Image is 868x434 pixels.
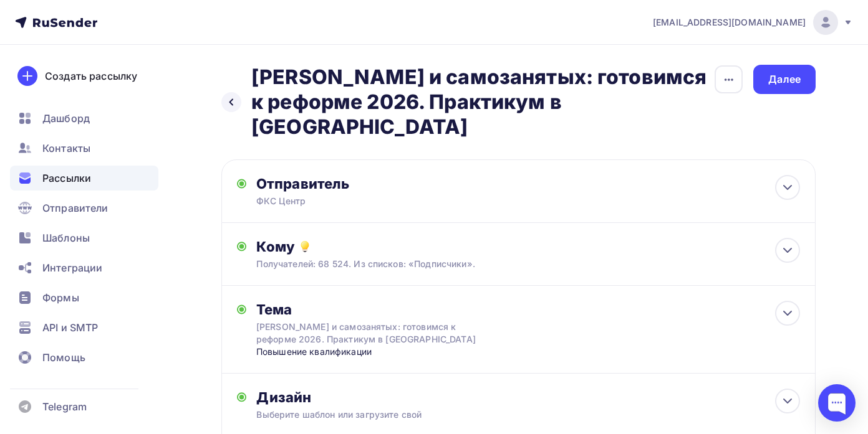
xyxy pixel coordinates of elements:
span: Дашборд [42,111,90,126]
h2: [PERSON_NAME] и самозанятых: готовимся к реформе 2026. Практикум в [GEOGRAPHIC_DATA] [251,65,714,139]
a: Контакты [10,136,158,161]
span: Шаблоны [42,230,90,245]
div: Отправитель [256,175,526,192]
div: Создать рассылку [45,68,137,83]
div: Далее [768,72,801,87]
span: Рассылки [42,171,91,186]
a: [EMAIL_ADDRESS][DOMAIN_NAME] [653,10,853,35]
span: Отправители [42,200,109,215]
span: Формы [42,290,79,305]
span: API и SMTP [42,320,98,335]
a: Рассылки [10,166,158,191]
span: Интеграции [42,260,102,275]
div: [PERSON_NAME] и самозанятых: готовимся к реформе 2026. Практикум в [GEOGRAPHIC_DATA] [256,321,478,346]
span: Telegram [42,399,87,414]
div: ФКС Центр [256,195,499,207]
div: Выберите шаблон или загрузите свой [256,408,745,421]
div: Дизайн [256,389,800,406]
div: Тема [256,301,503,318]
div: Кому [256,238,800,255]
div: Повышение квалификации [256,346,503,358]
a: Отправители [10,196,158,220]
span: Помощь [42,350,85,365]
div: Получателей: 68 524. Из списков: «Подписчики». [256,258,745,270]
a: Формы [10,285,158,310]
a: Шаблоны [10,225,158,250]
span: [EMAIL_ADDRESS][DOMAIN_NAME] [653,16,806,29]
span: Контакты [42,141,90,156]
a: Дашборд [10,106,158,131]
